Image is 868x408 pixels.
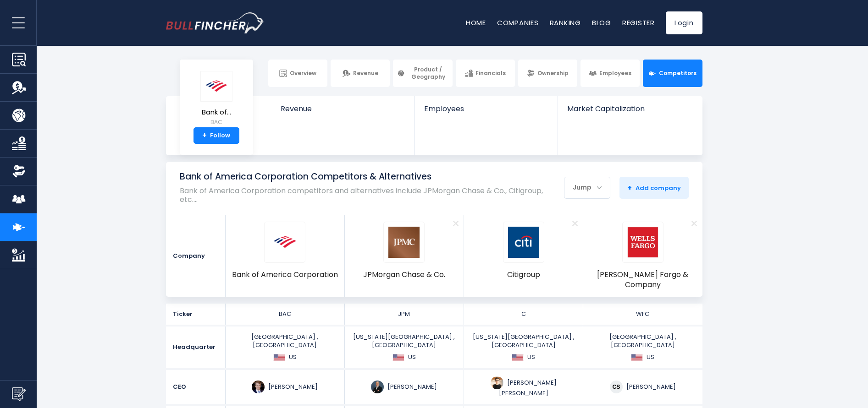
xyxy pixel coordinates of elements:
[228,381,342,393] div: [PERSON_NAME]
[467,376,580,397] div: [PERSON_NAME] [PERSON_NAME]
[537,70,569,77] span: Ownership
[507,270,540,280] span: Citigroup
[200,71,233,128] a: Bank of... BAC
[686,215,702,231] a: Remove
[408,353,416,361] span: US
[503,222,544,290] a: C logo Citigroup
[550,18,581,27] a: Ranking
[527,353,535,361] span: US
[271,96,415,129] a: Revenue
[518,60,577,87] a: Ownership
[200,118,232,126] small: BAC
[491,376,503,389] img: jane-fraser.jpg
[647,353,654,361] span: US
[586,222,699,290] a: WFC logo [PERSON_NAME] Fargo & Company
[599,70,631,77] span: Employees
[581,60,640,87] a: Employees
[497,18,539,27] a: Companies
[627,227,658,258] img: WFC logo
[252,381,265,393] img: brian-moynihan.jpg
[289,353,297,361] span: US
[281,104,406,113] span: Revenue
[228,333,342,362] div: [GEOGRAPHIC_DATA] ,[GEOGRAPHIC_DATA]
[408,66,448,80] span: Product / Geography
[558,96,701,129] a: Market Capitalization
[627,182,632,193] strong: +
[180,171,547,183] h1: Bank of America Corporation Competitors & Alternatives
[393,60,452,87] a: Product / Geography
[371,381,384,393] img: jamie-dimon.jpg
[508,227,539,258] img: C logo
[363,270,445,280] span: JPMorgan Chase & Co.
[228,310,342,318] div: BAC
[415,96,558,129] a: Employees
[12,164,26,178] img: Ownership
[180,186,547,204] p: Bank of America Corporation competitors and alternatives include JPMorgan Chase & Co., Citigroup,...
[467,333,580,362] div: [US_STATE][GEOGRAPHIC_DATA] ,[GEOGRAPHIC_DATA]
[202,131,207,140] strong: +
[166,370,226,404] div: CEO
[627,184,681,192] span: Add company
[567,104,692,113] span: Market Capitalization
[564,178,610,197] div: Jump
[348,333,461,362] div: [US_STATE][GEOGRAPHIC_DATA] ,[GEOGRAPHIC_DATA]
[348,381,461,393] div: [PERSON_NAME]
[166,12,265,33] a: Go to homepage
[353,70,378,77] span: Revenue
[586,381,699,393] div: [PERSON_NAME]
[166,12,265,33] img: bullfincher logo
[448,215,464,231] a: Remove
[619,177,689,199] button: +Add company
[592,18,611,27] a: Blog
[166,326,226,368] div: Headquarter
[586,310,699,318] div: WFC
[194,127,239,144] a: +Follow
[466,18,486,27] a: Home
[666,11,702,34] a: Login
[643,60,702,87] a: Competitors
[363,222,445,290] a: JPM logo JPMorgan Chase & Co.
[424,104,548,113] span: Employees
[269,227,300,258] img: BAC logo
[567,215,583,231] a: Remove
[232,270,338,280] span: Bank of America Corporation
[166,304,226,325] div: Ticker
[456,60,515,87] a: Financials
[475,70,506,77] span: Financials
[200,109,232,116] span: Bank of...
[622,18,655,27] a: Register
[348,310,461,318] div: JPM
[290,70,316,77] span: Overview
[166,215,226,297] div: Company
[331,60,390,87] a: Revenue
[586,333,699,362] div: [GEOGRAPHIC_DATA] ,[GEOGRAPHIC_DATA]
[388,227,420,258] img: JPM logo
[586,270,699,290] span: [PERSON_NAME] Fargo & Company
[467,310,580,318] div: C
[232,222,338,290] a: BAC logo Bank of America Corporation
[659,70,697,77] span: Competitors
[268,60,327,87] a: Overview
